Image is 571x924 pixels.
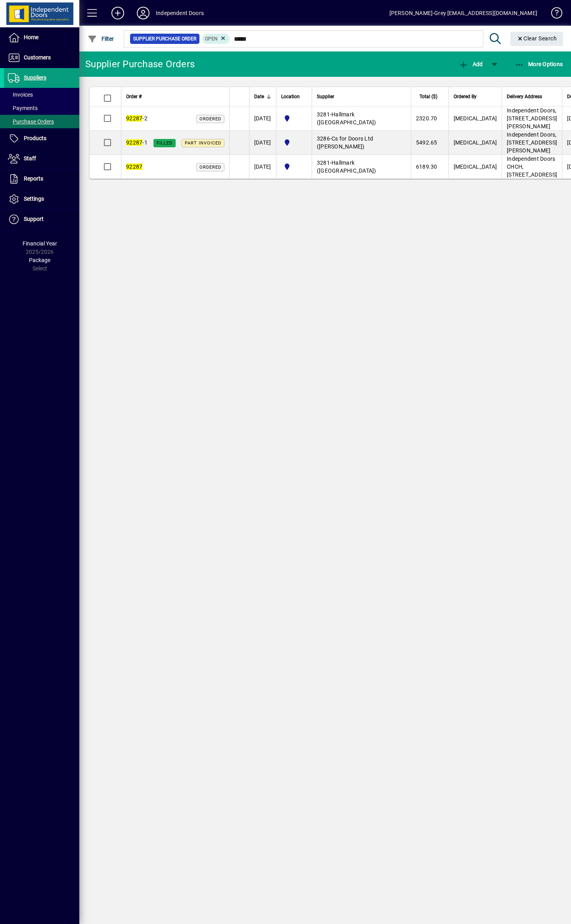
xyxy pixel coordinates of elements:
td: Independent Doors, [STREET_ADDRESS][PERSON_NAME] [502,106,562,131]
a: Purchase Orders [4,115,79,128]
div: Order # [126,92,224,101]
span: Hallmark ([GEOGRAPHIC_DATA]) [317,111,376,125]
span: [MEDICAL_DATA] [454,115,497,122]
span: Cromwell Central Otago [281,162,307,171]
span: Supplier Purchase Order [133,35,196,43]
span: Add [459,61,483,67]
div: Location [281,92,307,101]
span: Filled [157,141,172,146]
a: Products [4,129,79,148]
td: 5492.65 [411,131,448,155]
td: 2320.70 [411,106,448,131]
span: Cromwell Central Otago [281,114,307,123]
span: Products [24,135,46,141]
span: [MEDICAL_DATA] [454,139,497,146]
span: Clear Search [517,35,557,42]
a: Settings [4,189,79,209]
em: 92287 [126,139,142,146]
span: Financial Year [23,240,57,247]
a: Staff [4,149,79,169]
td: Independent Doors CHCH, [STREET_ADDRESS] [502,155,562,179]
td: Independent Doors, [STREET_ADDRESS][PERSON_NAME] [502,131,562,155]
span: Date [254,92,264,101]
button: Clear [510,32,563,46]
a: Reports [4,169,79,189]
span: Ordered [199,165,221,170]
span: Location [281,92,300,101]
div: Date [254,92,271,101]
button: More Options [513,57,565,71]
em: 92287 [126,115,142,122]
span: Invoices [8,91,33,98]
span: Payments [8,105,38,111]
a: Support [4,209,79,229]
mat-chip: Completion Status: Open [202,34,230,44]
div: Supplier [317,92,406,101]
td: - [312,106,411,131]
button: Filter [86,32,116,46]
button: Profile [130,6,156,20]
span: Hallmark ([GEOGRAPHIC_DATA]) [317,160,376,174]
span: -2 [126,115,148,122]
span: Delivery Address [507,92,542,101]
td: [DATE] [249,131,276,155]
span: Cs for Doors Ltd ([PERSON_NAME]) [317,135,373,150]
div: Supplier Purchase Orders [85,58,195,70]
span: Order # [126,92,142,101]
a: Home [4,28,79,48]
span: Settings [24,196,44,202]
div: Independent Doors [156,7,204,19]
span: Supplier [317,92,334,101]
span: Staff [24,155,36,162]
td: 6189.30 [411,155,448,179]
span: Part Invoiced [185,141,221,146]
span: More Options [515,61,563,67]
span: Package [29,257,50,263]
span: [MEDICAL_DATA] [454,164,497,170]
td: [DATE] [249,155,276,179]
span: 3281 [317,111,330,118]
span: 3286 [317,135,330,142]
a: Customers [4,48,79,68]
span: Total ($) [420,92,437,101]
span: Purchase Orders [8,118,54,125]
span: 3281 [317,160,330,166]
span: Open [205,36,218,42]
a: Knowledge Base [545,2,561,27]
em: 92287 [126,164,142,170]
button: Add [105,6,130,20]
div: Total ($) [416,92,445,101]
span: -1 [126,139,148,146]
span: Support [24,216,44,222]
a: Invoices [4,88,79,101]
span: Home [24,34,38,40]
td: - [312,131,411,155]
div: [PERSON_NAME]-Grey [EMAIL_ADDRESS][DOMAIN_NAME] [389,7,537,19]
span: Customers [24,54,51,61]
a: Payments [4,101,79,115]
span: Ordered [199,116,221,122]
span: Ordered By [454,92,477,101]
div: Ordered By [454,92,497,101]
button: Add [457,57,485,71]
span: Filter [88,36,114,42]
span: Cromwell Central Otago [281,138,307,147]
td: [DATE] [249,106,276,131]
td: - [312,155,411,179]
span: Reports [24,175,43,182]
span: Suppliers [24,74,46,81]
